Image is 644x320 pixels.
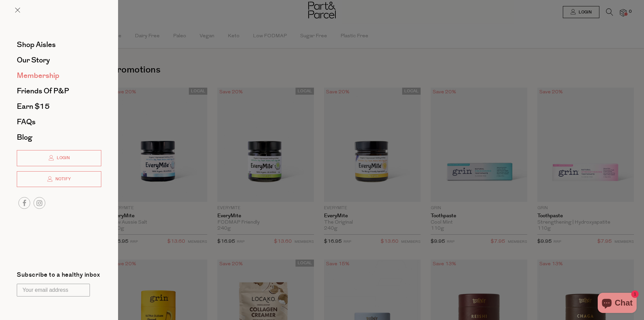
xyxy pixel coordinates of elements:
a: Login [17,150,101,166]
span: Blog [17,132,32,143]
input: Your email address [17,284,90,296]
a: Notify [17,171,101,187]
a: Earn $15 [17,103,101,110]
a: Blog [17,134,101,141]
span: Shop Aisles [17,39,56,50]
span: Friends of P&P [17,86,69,96]
inbox-online-store-chat: Shopify online store chat [596,293,639,315]
a: FAQs [17,118,101,126]
span: FAQs [17,117,36,127]
span: Login [55,155,70,161]
span: Membership [17,70,59,81]
span: Earn $15 [17,101,50,112]
a: Friends of P&P [17,87,101,95]
a: Shop Aisles [17,41,101,48]
label: Subscribe to a healthy inbox [17,272,100,280]
span: Notify [54,176,71,182]
span: Our Story [17,55,50,65]
a: Membership [17,72,101,79]
a: Our Story [17,56,101,64]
